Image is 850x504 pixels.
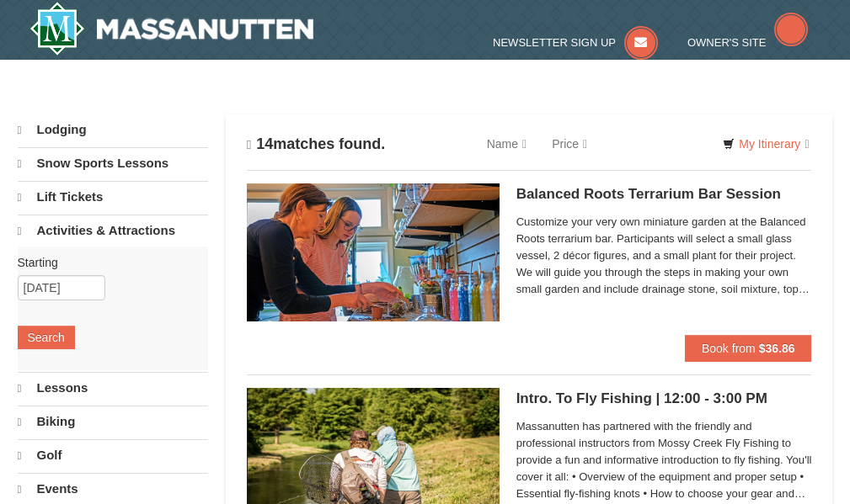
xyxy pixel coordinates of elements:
span: Newsletter Sign Up [493,36,616,49]
h5: Intro. To Fly Fishing | 12:00 - 3:00 PM [516,390,812,407]
span: Massanutten has partnered with the friendly and professional instructors from Mossy Creek Fly Fis... [516,418,812,502]
span: Book from [702,342,756,355]
a: Massanutten Resort [29,2,314,56]
a: Lessons [18,372,209,404]
a: Price [539,127,600,161]
a: Lift Tickets [18,181,209,213]
a: My Itinerary [712,131,820,157]
h5: Balanced Roots Terrarium Bar Session [516,186,812,203]
a: Newsletter Sign Up [493,36,658,49]
a: Name [474,127,539,161]
label: Starting [18,254,196,271]
span: Owner's Site [687,36,767,49]
a: Activities & Attractions [18,215,209,247]
a: Biking [18,406,209,438]
img: 18871151-30-393e4332.jpg [247,183,500,321]
strong: $36.86 [759,342,795,355]
button: Book from $36.86 [685,335,812,362]
a: Owner's Site [687,36,809,49]
a: Snow Sports Lessons [18,147,209,179]
a: Golf [18,439,209,471]
span: Customize your very own miniature garden at the Balanced Roots terrarium bar. Participants will s... [516,214,812,298]
a: Lodging [18,114,209,146]
img: Massanutten Resort Logo [29,2,314,56]
button: Search [18,326,75,349]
